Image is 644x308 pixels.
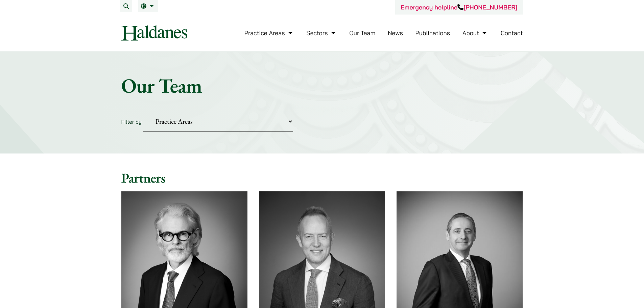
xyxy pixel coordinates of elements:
a: Emergency helpline[PHONE_NUMBER] [401,3,517,11]
img: Logo of Haldanes [121,25,187,41]
h1: Our Team [121,73,523,98]
a: Practice Areas [244,29,294,37]
a: Contact [501,29,523,37]
a: Our Team [349,29,375,37]
a: EN [141,3,156,9]
a: Sectors [306,29,337,37]
a: News [388,29,403,37]
a: Publications [415,29,450,37]
a: About [462,29,488,37]
h2: Partners [121,170,523,186]
label: Filter by [121,118,142,125]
